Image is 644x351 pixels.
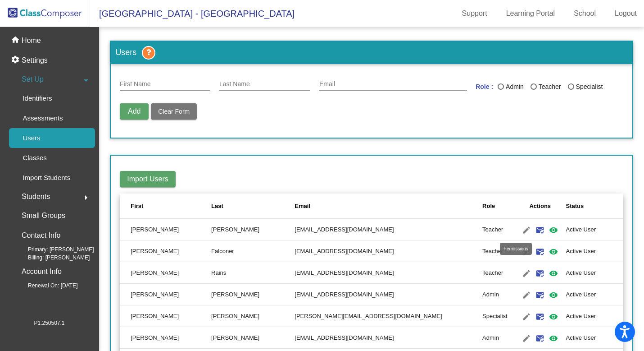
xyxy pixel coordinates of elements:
a: School [567,6,603,21]
mat-icon: edit [521,268,532,279]
mat-icon: visibility [548,311,559,322]
p: Home [22,35,41,46]
mat-icon: visibility [548,246,559,257]
td: Specialist [482,305,514,327]
div: Status [566,202,612,211]
mat-icon: edit [521,225,532,236]
mat-icon: mark_email_read [535,225,545,236]
th: Actions [514,194,566,219]
mat-icon: edit [521,246,532,257]
mat-icon: mark_email_read [535,311,545,322]
td: [PERSON_NAME] [120,219,211,240]
input: E Mail [319,81,467,88]
span: Renewal On: [DATE] [14,282,77,290]
span: Add [128,107,141,115]
mat-icon: visibility [548,333,559,344]
mat-label: Role : [476,82,493,94]
span: [GEOGRAPHIC_DATA] - [GEOGRAPHIC_DATA] [90,6,295,21]
td: [PERSON_NAME] [211,327,295,349]
span: Clear Form [158,108,190,115]
span: Primary: [PERSON_NAME] [14,245,94,254]
mat-icon: visibility [548,268,559,279]
td: [EMAIL_ADDRESS][DOMAIN_NAME] [295,219,482,240]
mat-icon: mark_email_read [535,290,545,300]
button: Clear Form [151,103,197,120]
div: Teacher [537,82,561,92]
mat-radio-group: Last Name [498,82,609,94]
mat-icon: visibility [548,225,559,236]
td: [PERSON_NAME] [211,305,295,327]
td: Active User [566,305,623,327]
td: [PERSON_NAME] [120,284,211,305]
span: Students [22,190,50,203]
div: Last [211,202,223,211]
td: [EMAIL_ADDRESS][DOMAIN_NAME] [295,240,482,262]
td: [PERSON_NAME] [211,219,295,240]
td: [PERSON_NAME] [120,240,211,262]
div: Role [482,202,495,211]
td: [PERSON_NAME][EMAIL_ADDRESS][DOMAIN_NAME] [295,305,482,327]
mat-icon: arrow_drop_down [81,75,91,86]
p: Users [23,133,40,143]
p: Account Info [22,265,62,278]
mat-icon: home [11,35,22,46]
p: Classes [23,152,46,163]
div: First [131,202,211,211]
div: Role [482,202,514,211]
td: [PERSON_NAME] [120,305,211,327]
span: Set Up [22,73,44,86]
div: Specialist [574,82,603,92]
td: Falconer [211,240,295,262]
td: Active User [566,219,623,240]
td: Admin [482,284,514,305]
td: Teacher [482,262,514,284]
p: Identifiers [23,93,52,104]
mat-icon: arrow_right [81,192,91,203]
a: Logout [608,6,644,21]
a: Support [455,6,494,21]
a: Learning Portal [499,6,562,21]
mat-icon: mark_email_read [535,246,545,257]
div: Last [211,202,295,211]
div: Admin [504,82,524,92]
input: Last Name [219,81,310,88]
td: Active User [566,284,623,305]
td: [PERSON_NAME] [120,327,211,349]
td: Active User [566,262,623,284]
td: [EMAIL_ADDRESS][DOMAIN_NAME] [295,262,482,284]
button: Add [120,103,149,120]
td: Teacher [482,219,514,240]
span: Import Users [127,175,168,183]
mat-icon: edit [521,290,532,300]
p: Contact Info [22,229,60,242]
p: Assessments [23,113,63,124]
td: [PERSON_NAME] [120,262,211,284]
td: Active User [566,240,623,262]
p: Import Students [23,172,70,183]
td: [EMAIL_ADDRESS][DOMAIN_NAME] [295,284,482,305]
td: Teacher [482,240,514,262]
mat-icon: settings [11,55,22,66]
div: Status [566,202,584,211]
mat-icon: mark_email_read [535,333,545,344]
td: Rains [211,262,295,284]
mat-icon: visibility [548,290,559,300]
td: [PERSON_NAME] [211,284,295,305]
p: Small Groups [22,209,65,222]
div: Email [295,202,310,211]
td: [EMAIL_ADDRESS][DOMAIN_NAME] [295,327,482,349]
td: Admin [482,327,514,349]
button: Import Users [120,171,176,187]
mat-icon: edit [521,333,532,344]
span: Billing: [PERSON_NAME] [14,254,90,262]
input: First Name [120,81,210,88]
td: Active User [566,327,623,349]
mat-icon: edit [521,311,532,322]
mat-icon: mark_email_read [535,268,545,279]
div: Email [295,202,482,211]
h3: Users [111,42,632,64]
div: First [131,202,143,211]
p: Settings [22,55,48,66]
